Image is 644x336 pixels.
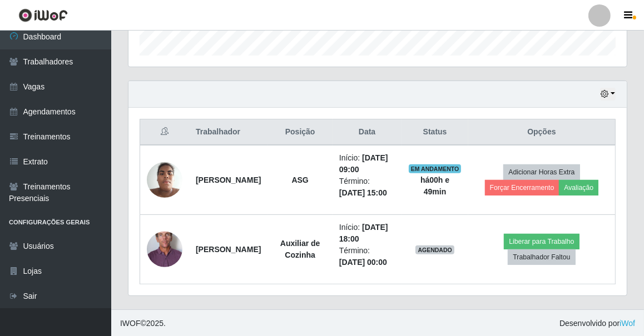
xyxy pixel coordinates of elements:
time: [DATE] 09:00 [339,153,388,174]
li: Início: [339,152,395,175]
li: Término: [339,175,395,199]
span: EM ANDAMENTO [409,164,462,173]
time: [DATE] 00:00 [339,258,387,267]
button: Liberar para Trabalho [504,234,579,249]
strong: [PERSON_NAME] [196,175,261,184]
img: CoreUI Logo [18,8,68,22]
button: Adicionar Horas Extra [503,164,579,180]
button: Forçar Encerramento [485,180,559,195]
li: Término: [339,245,395,268]
th: Posição [267,119,332,146]
span: Desenvolvido por [559,318,635,329]
img: 1650483938365.jpeg [147,156,182,203]
time: [DATE] 18:00 [339,223,388,243]
th: Trabalhador [189,119,267,146]
time: [DATE] 15:00 [339,188,387,197]
strong: [PERSON_NAME] [196,245,261,254]
strong: ASG [291,175,308,184]
th: Data [333,119,402,146]
span: © 2025 . [120,318,166,329]
th: Status [402,119,468,146]
span: IWOF [120,319,141,328]
strong: há 00 h e 49 min [420,175,449,196]
button: Trabalhador Faltou [508,249,575,265]
th: Opções [468,119,616,146]
img: 1712337969187.jpeg [147,213,182,286]
a: iWof [620,319,635,328]
li: Início: [339,222,395,245]
strong: Auxiliar de Cozinha [280,239,320,259]
span: AGENDADO [415,245,454,254]
button: Avaliação [559,180,598,195]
